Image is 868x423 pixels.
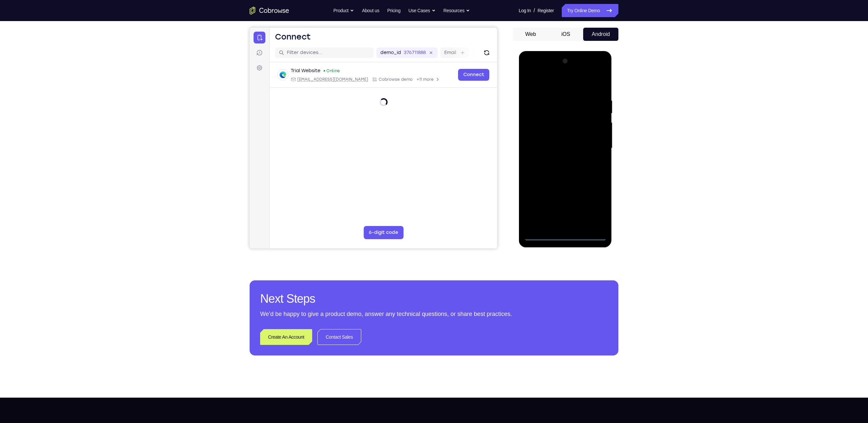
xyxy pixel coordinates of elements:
a: Go to the home page [250,7,289,14]
a: Contact Sales [317,329,361,345]
a: Try Online Demo [562,4,618,17]
button: Android [583,28,618,41]
a: Log In [519,4,531,17]
button: iOS [548,28,583,41]
button: Web [513,28,548,41]
iframe: Agent [250,28,497,248]
span: / [533,7,535,14]
button: Resources [444,4,470,17]
button: Use Cases [408,4,435,17]
a: About us [362,4,379,17]
button: Product [334,4,354,17]
p: We’d be happy to give a product demo, answer any technical questions, or share best practices. [260,309,608,319]
a: Pricing [387,4,400,17]
a: Register [538,4,554,17]
a: Create An Account [260,329,312,345]
h2: Next Steps [260,291,608,307]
